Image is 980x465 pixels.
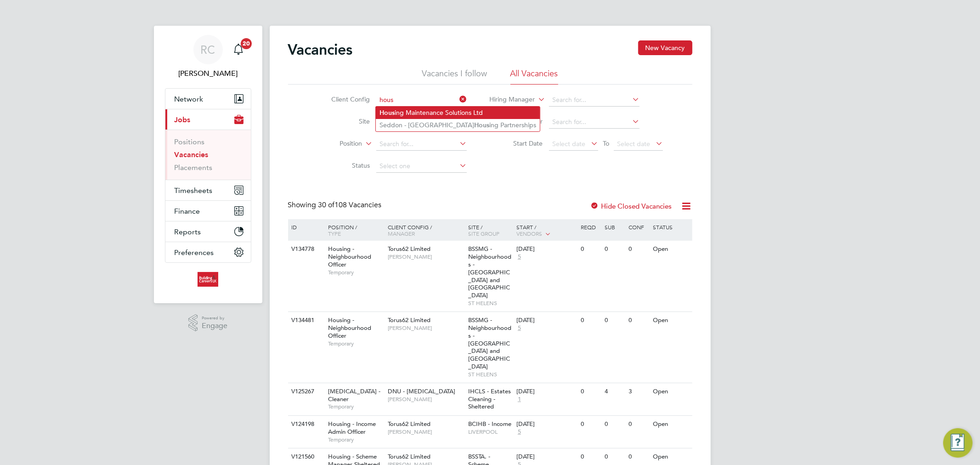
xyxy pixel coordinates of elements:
[328,316,371,340] span: Housing - Neighbourhood Officer
[309,139,362,148] label: Position
[516,428,522,436] span: 5
[516,324,522,332] span: 5
[376,107,540,119] li: ing Maintenance Solutions Ltd
[165,201,251,221] button: Finance
[289,416,322,433] div: V124198
[578,383,602,400] div: 0
[201,44,215,56] span: RC
[617,140,650,148] span: Select date
[651,312,691,329] div: Open
[175,186,213,195] span: Timesheets
[328,245,371,268] span: Housing - Neighbourhood Officer
[376,138,467,151] input: Search for...
[468,428,512,436] span: LIVERPOOL
[175,163,213,172] a: Placements
[165,130,251,180] div: Jobs
[468,316,511,370] span: BSSMG - Neighbourhoods - [GEOGRAPHIC_DATA] and [GEOGRAPHIC_DATA]
[165,180,251,200] button: Timesheets
[578,219,602,235] div: Reqd
[388,396,464,403] span: [PERSON_NAME]
[165,272,251,287] a: Go to home page
[154,26,262,303] nav: Main navigation
[627,219,651,235] div: Conf
[388,453,431,460] span: Torus62 Limited
[388,253,464,261] span: [PERSON_NAME]
[590,202,672,210] label: Hide Closed Vacancies
[289,219,322,235] div: ID
[600,137,612,149] span: To
[474,121,489,129] b: Hous
[943,428,973,458] button: Engage Resource Center
[388,245,431,253] span: Torus62 Limited
[651,219,691,235] div: Status
[490,139,543,147] label: Start Date
[627,416,651,433] div: 0
[602,219,626,235] div: Sub
[376,94,467,107] input: Search for...
[385,219,466,241] div: Client Config /
[328,269,383,276] span: Temporary
[380,109,395,117] b: Hous
[328,230,341,237] span: Type
[175,150,209,159] a: Vacancies
[317,95,370,103] label: Client Config
[289,312,322,329] div: V134481
[602,312,626,329] div: 0
[318,200,335,210] span: 30 of
[376,160,467,173] input: Select one
[165,35,251,79] a: RC[PERSON_NAME]
[516,453,576,461] div: [DATE]
[165,242,251,262] button: Preferences
[376,119,540,131] li: Seddon - [GEOGRAPHIC_DATA] ing Partnerships
[318,200,382,210] span: 108 Vacancies
[175,95,204,103] span: Network
[516,420,576,428] div: [DATE]
[549,94,640,107] input: Search for...
[388,316,431,324] span: Torus62 Limited
[198,272,218,287] img: buildingcareersuk-logo-retina.png
[165,221,251,242] button: Reports
[175,207,200,215] span: Finance
[388,428,464,436] span: [PERSON_NAME]
[468,371,512,378] span: ST HELENS
[388,230,415,237] span: Manager
[468,230,499,237] span: Site Group
[289,241,322,258] div: V134778
[516,317,576,324] div: [DATE]
[202,314,227,322] span: Powered by
[468,420,511,428] span: BCIHB - Income
[388,324,464,332] span: [PERSON_NAME]
[321,219,385,241] div: Position /
[328,387,380,403] span: [MEDICAL_DATA] - Cleaner
[482,95,535,104] label: Hiring Manager
[516,396,522,403] span: 1
[388,387,455,395] span: DNU - [MEDICAL_DATA]
[165,109,251,130] button: Jobs
[651,383,691,400] div: Open
[516,253,522,261] span: 5
[627,241,651,258] div: 0
[602,383,626,400] div: 4
[578,416,602,433] div: 0
[175,248,214,257] span: Preferences
[202,322,227,330] span: Engage
[175,137,205,146] a: Positions
[552,140,585,148] span: Select date
[229,35,248,64] a: 20
[288,200,384,210] div: Showing
[466,219,514,241] div: Site /
[627,312,651,329] div: 0
[514,219,578,242] div: Start /
[516,388,576,396] div: [DATE]
[578,241,602,258] div: 0
[289,383,322,400] div: V125267
[422,68,487,85] li: Vacancies I follow
[328,340,383,347] span: Temporary
[165,89,251,109] button: Network
[388,420,431,428] span: Torus62 Limited
[638,40,692,55] button: New Vacancy
[468,245,511,299] span: BSSMG - Neighbourhoods - [GEOGRAPHIC_DATA] and [GEOGRAPHIC_DATA]
[516,245,576,253] div: [DATE]
[328,436,383,443] span: Temporary
[175,115,191,124] span: Jobs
